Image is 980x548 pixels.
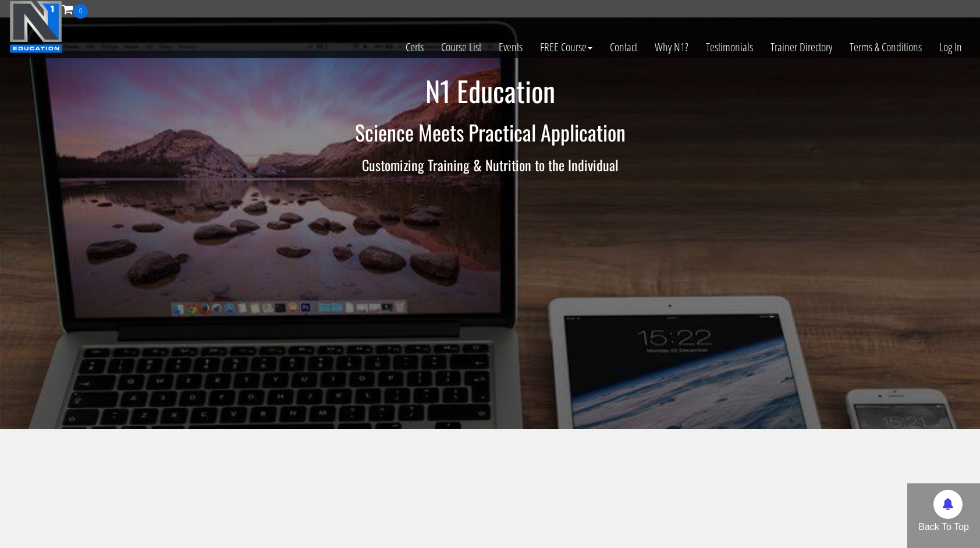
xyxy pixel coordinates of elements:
[697,19,762,76] a: Testimonials
[931,19,971,76] a: Log In
[9,1,62,53] img: n1-education
[762,19,841,76] a: Trainer Directory
[646,19,697,76] a: Why N1?
[62,1,88,17] a: 0
[150,121,830,144] h2: Science Meets Practical Application
[490,19,531,76] a: Events
[150,76,830,107] h1: N1 Education
[397,19,432,76] a: Certs
[841,19,931,76] a: Terms & Conditions
[432,19,490,76] a: Course List
[907,520,980,534] p: Back To Top
[601,19,646,76] a: Contact
[73,4,88,19] span: 0
[150,157,830,172] h3: Customizing Training & Nutrition to the Individual
[531,19,601,76] a: FREE Course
